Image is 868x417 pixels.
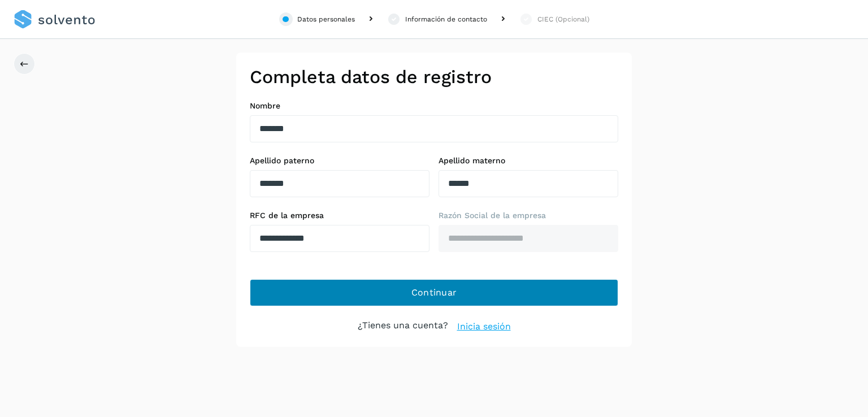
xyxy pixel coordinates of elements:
[250,279,618,306] button: Continuar
[250,211,429,220] label: RFC de la empresa
[457,320,511,333] a: Inicia sesión
[250,101,618,111] label: Nombre
[250,156,429,166] label: Apellido paterno
[439,211,618,220] label: Razón Social de la empresa
[250,66,618,88] h2: Completa datos de registro
[537,14,589,24] div: CIEC (Opcional)
[405,14,487,24] div: Información de contacto
[297,14,355,24] div: Datos personales
[439,156,618,166] label: Apellido materno
[411,286,457,299] span: Continuar
[358,320,448,333] p: ¿Tienes una cuenta?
